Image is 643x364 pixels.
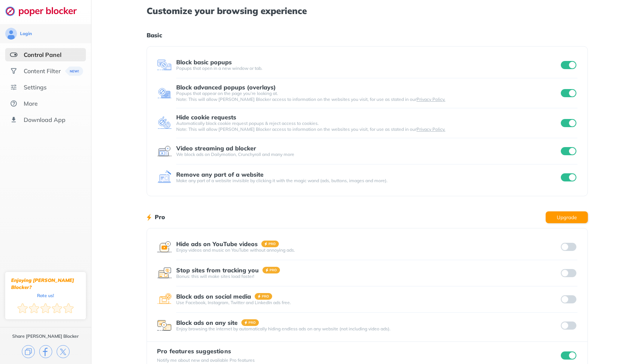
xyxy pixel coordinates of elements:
div: Block advanced popups (overlays) [176,84,276,91]
img: about.svg [10,100,17,107]
div: Control Panel [24,51,61,58]
img: feature icon [157,266,172,280]
img: menuBanner.svg [63,67,81,76]
img: social.svg [10,67,17,75]
img: feature icon [157,144,172,159]
img: download-app.svg [10,116,17,123]
div: Popups that open in a new window or tab. [176,65,559,71]
div: Download App [24,116,66,123]
a: Privacy Policy. [416,96,445,102]
img: features-selected.svg [10,51,17,58]
h1: Basic [147,30,588,40]
div: Pro features suggestions [157,348,255,354]
div: Settings [24,84,47,91]
img: pro-badge.svg [255,293,272,300]
div: Block ads on any site [176,319,238,326]
div: More [24,100,38,107]
div: Remove any part of a website [176,171,264,178]
div: Stop sites from tracking you [176,267,259,273]
img: avatar.svg [5,28,17,40]
img: pro-badge.svg [261,241,279,247]
div: Notify me about new and available Pro features [157,357,255,363]
img: pro-badge.svg [262,267,280,273]
div: Video streaming ad blocker [176,145,256,152]
div: Use Facebook, Instagram, Twitter and LinkedIn ads free. [176,300,559,306]
div: Login [20,31,32,37]
div: Share [PERSON_NAME] Blocker [12,333,79,339]
div: Bonus: this will make sites load faster! [176,273,559,279]
img: feature icon [157,318,172,333]
h1: Customize your browsing experience [147,6,588,16]
button: Upgrade [546,211,588,223]
img: feature icon [157,292,172,307]
div: Hide ads on YouTube videos [176,241,258,247]
div: Make any part of a website invisible by clicking it with the magic wand (ads, buttons, images and... [176,178,559,184]
img: logo-webpage.svg [5,6,85,16]
img: pro-badge.svg [241,319,259,326]
img: x.svg [57,345,70,358]
a: Privacy Policy. [416,126,445,132]
div: Rate us! [37,294,54,297]
img: feature icon [157,86,172,101]
img: feature icon [157,58,172,72]
h1: Pro [155,212,165,222]
div: Popups that appear on the page you’re looking at. Note: This will allow [PERSON_NAME] Blocker acc... [176,91,559,102]
img: feature icon [157,170,172,185]
img: feature icon [157,116,172,130]
div: Enjoying [PERSON_NAME] Blocker? [11,277,80,291]
img: facebook.svg [39,345,52,358]
div: We block ads on Dailymotion, Crunchyroll and many more [176,152,559,157]
div: Content Filter [24,67,61,75]
img: settings.svg [10,84,17,91]
div: Automatically block cookie request popups & reject access to cookies. Note: This will allow [PERS... [176,120,559,132]
img: copy.svg [22,345,35,358]
div: Block ads on social media [176,293,251,300]
img: lighting bolt [147,213,151,222]
div: Enjoy videos and music on YouTube without annoying ads. [176,247,559,253]
img: feature icon [157,239,172,254]
div: Hide cookie requests [176,114,236,120]
div: Enjoy browsing the internet by automatically hiding endless ads on any website (not including vid... [176,326,559,332]
div: Block basic popups [176,59,232,65]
